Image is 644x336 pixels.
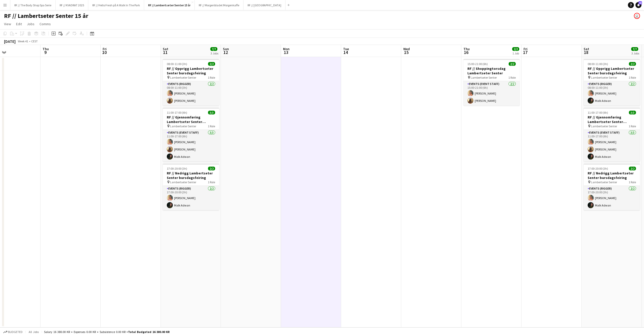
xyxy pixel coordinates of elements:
button: RF // Hello Fresh på A Walk In The Park [88,0,144,10]
span: All jobs [28,330,40,334]
div: Salary 16 380.00 KR + Expenses 0.00 KR + Subsistence 0.00 KR = [44,330,170,334]
a: Comms [37,21,53,27]
span: Edit [16,22,22,26]
span: Total Budgeted 16 380.00 KR [128,330,170,334]
button: RF // The Body Shop Spa Serie [10,0,56,10]
app-user-avatar: Marit Holvik [634,13,640,19]
span: Comms [39,22,51,26]
button: Budgeted [3,329,23,335]
span: Budgeted [8,330,23,334]
button: RF // Morgenbladet Morgenkaffe [195,0,244,10]
h1: RF // Lambertseter Senter 15 år [4,12,88,20]
button: RF // KVADRAT 2025 [56,0,88,10]
a: 40 [635,2,641,8]
button: RF // [GEOGRAPHIC_DATA] [244,0,286,10]
a: View [2,21,13,27]
div: CEST [31,39,38,43]
div: [DATE] [4,39,16,44]
span: Week 41 [17,39,29,43]
span: 40 [638,1,642,5]
span: View [4,22,11,26]
a: Edit [14,21,24,27]
a: Jobs [25,21,36,27]
span: Jobs [27,22,34,26]
button: RF // Lambertseter Senter 15 år [144,0,195,10]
